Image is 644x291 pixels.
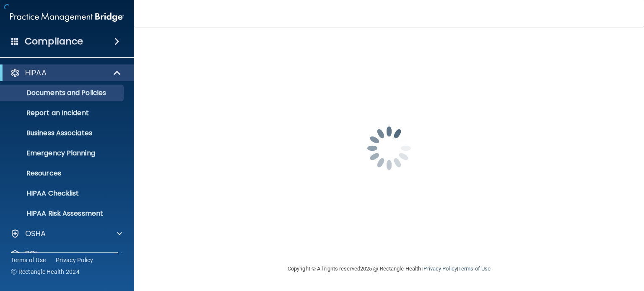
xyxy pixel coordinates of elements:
img: spinner.e123f6fc.gif [347,106,431,190]
h4: Compliance [25,36,83,47]
a: PCI [10,249,122,259]
iframe: Drift Widget Chat Controller [499,232,634,265]
p: Business Associates [5,129,120,137]
a: OSHA [10,229,122,239]
img: PMB logo [10,9,124,26]
p: Documents and Policies [5,89,120,97]
a: Terms of Use [458,265,491,272]
div: Copyright © All rights reserved 2025 @ Rectangle Health | | [236,255,542,282]
p: Emergency Planning [5,149,120,157]
a: Privacy Policy [56,256,93,264]
p: Resources [5,169,120,178]
a: HIPAA [10,68,122,78]
p: PCI [25,249,37,259]
p: HIPAA [25,68,47,78]
a: Privacy Policy [423,265,457,272]
p: Report an Incident [5,109,120,117]
p: OSHA [25,229,46,239]
span: Ⓒ Rectangle Health 2024 [11,268,80,276]
a: Terms of Use [11,256,46,264]
p: HIPAA Risk Assessment [5,209,120,218]
p: HIPAA Checklist [5,189,120,198]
